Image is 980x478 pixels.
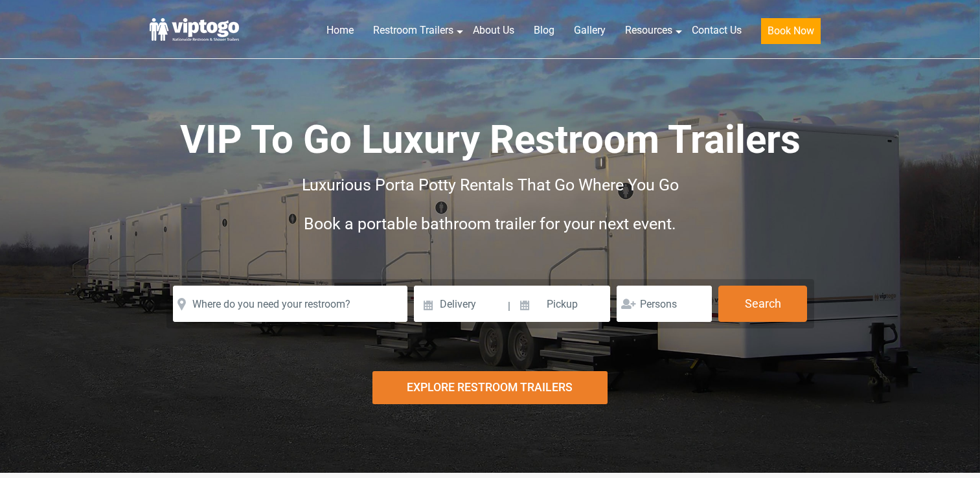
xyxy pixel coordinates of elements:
a: Restroom Trailers [363,16,463,45]
a: Resources [615,16,682,45]
input: Where do you need your restroom? [173,286,407,322]
a: Contact Us [682,16,751,45]
button: Search [718,286,807,322]
a: Home [317,16,363,45]
span: VIP To Go Luxury Restroom Trailers [180,117,801,163]
div: Explore Restroom Trailers [372,371,608,404]
input: Persons [617,286,712,322]
a: Book Now [751,16,830,52]
input: Pickup [512,286,611,322]
span: | [508,286,510,327]
input: Delivery [414,286,507,322]
button: Book Now [761,18,821,44]
span: Book a portable bathroom trailer for your next event. [304,214,676,233]
a: Blog [524,16,564,45]
span: Luxurious Porta Potty Rentals That Go Where You Go [302,176,679,194]
a: Gallery [564,16,615,45]
a: About Us [463,16,524,45]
